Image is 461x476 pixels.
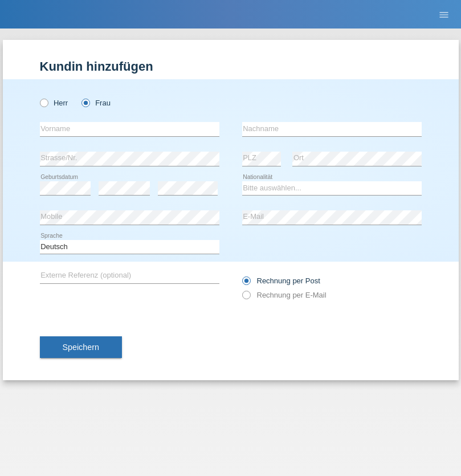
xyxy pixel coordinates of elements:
i: menu [438,9,450,21]
input: Rechnung per E-Mail [242,291,250,305]
label: Frau [81,99,111,107]
a: menu [433,11,455,18]
label: Rechnung per E-Mail [242,291,327,299]
input: Herr [40,99,47,106]
label: Rechnung per Post [242,276,320,285]
span: Speichern [63,343,99,352]
button: Speichern [40,336,122,358]
input: Rechnung per Post [242,276,250,291]
input: Frau [81,99,89,106]
label: Herr [40,99,68,107]
h1: Kundin hinzufügen [40,59,422,74]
